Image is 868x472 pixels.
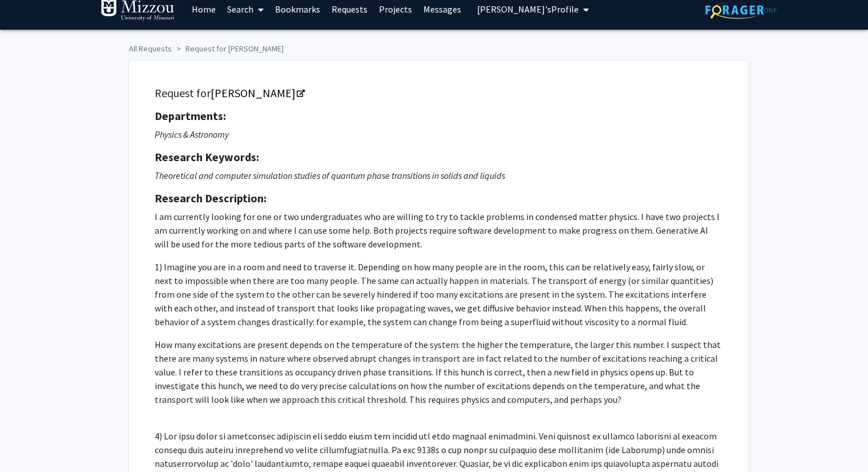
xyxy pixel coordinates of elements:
[129,43,172,54] a: All Requests
[9,421,49,463] iframe: Chat
[155,170,505,181] i: Theoretical and computer simulation studies of quantum phase transitions in solids and liquids
[155,129,229,140] i: Physics & Astronomy
[155,338,722,406] p: How many excitations are present depends on the temperature of the system: the higher the tempera...
[155,191,267,205] strong: Research Description:
[477,3,579,15] span: [PERSON_NAME]'s Profile
[129,38,740,55] ol: breadcrumb
[155,109,226,123] strong: Departments:
[155,86,722,100] h5: Request for
[155,260,722,329] p: 1) Imagine you are in a room and need to traverse it. Depending on how many people are in the roo...
[705,1,777,19] img: ForagerOne Logo
[155,210,722,251] p: I am currently looking for one or two undergraduates who are willing to try to tackle problems in...
[172,43,284,55] li: Request for [PERSON_NAME]
[211,86,304,100] a: Opens in a new tab
[155,150,259,164] strong: Research Keywords:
